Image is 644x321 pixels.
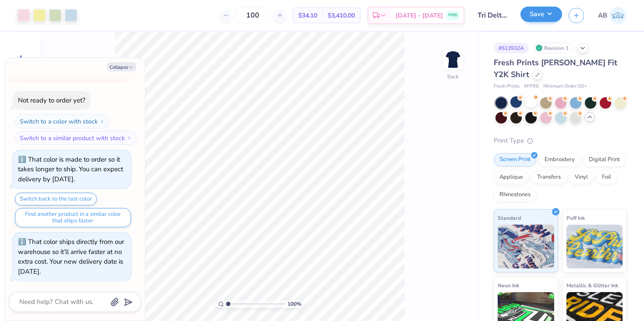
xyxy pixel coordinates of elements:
[15,193,97,205] button: Switch back to the last color
[15,208,131,227] button: Find another product in a similar color that ships faster
[609,7,626,24] img: Amelie Bullen
[498,281,519,290] span: Neon Ink
[15,114,110,128] button: Switch to a color with stock
[444,51,462,68] img: Back
[99,119,105,124] img: Switch to a color with stock
[328,11,355,20] span: $3,410.00
[471,7,514,24] input: Untitled Design
[569,171,594,184] div: Vinyl
[494,171,529,184] div: Applique
[127,135,132,141] img: Switch to a similar product with stock
[448,12,457,18] span: FREE
[494,83,520,90] span: Fresh Prints
[494,188,536,201] div: Rhinestones
[494,136,626,146] div: Print Type
[596,171,617,184] div: Foil
[447,73,459,81] div: Back
[598,7,626,24] a: AB
[494,57,617,80] span: Fresh Prints [PERSON_NAME] Fit Y2K Shirt
[520,7,562,22] button: Save
[498,213,521,222] span: Standard
[539,153,580,166] div: Embroidery
[287,300,301,308] span: 100 %
[15,131,137,145] button: Switch to a similar product with stock
[524,83,539,90] span: # FP96
[18,155,123,183] div: That color is made to order so it takes longer to ship. You can expect delivery by [DATE].
[236,7,270,23] input: – –
[566,213,585,222] span: Puff Ink
[583,153,626,166] div: Digital Print
[396,11,443,20] span: [DATE] - [DATE]
[566,281,618,290] span: Metallic & Glitter Ink
[543,83,587,90] span: Minimum Order: 50 +
[598,11,607,21] span: AB
[18,96,85,105] div: Not ready to order yet?
[566,225,623,268] img: Puff Ink
[498,225,554,268] img: Standard
[533,42,573,53] div: Revision 1
[298,11,317,20] span: $34.10
[107,62,136,71] button: Collapse
[18,237,124,276] div: That color ships directly from our warehouse so it’ll arrive faster at no extra cost. Your new de...
[494,153,536,166] div: Screen Print
[494,42,529,53] div: # 513932A
[18,28,120,77] span: Only 231 Ss, 176 Ms, 54 Ls and 24 XLs left. Switch colors or products to avoid delays.
[531,171,566,184] div: Transfers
